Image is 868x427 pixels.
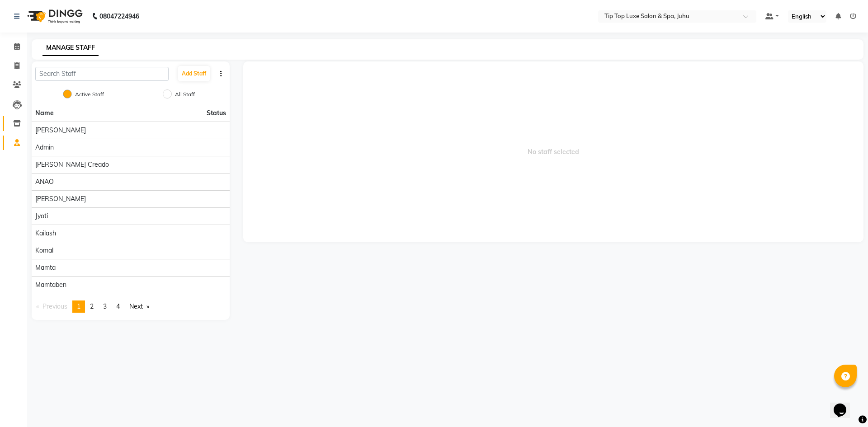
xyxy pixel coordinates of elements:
[103,302,107,310] span: 3
[42,40,99,56] a: MANAGE STAFF
[35,246,53,255] span: Komal
[99,4,139,29] b: 08047224946
[175,90,195,99] label: All Staff
[243,61,864,242] span: No staff selected
[830,391,859,418] iframe: chat widget
[207,108,226,118] span: Status
[35,211,48,221] span: Jyoti
[35,194,86,204] span: [PERSON_NAME]
[23,4,85,29] img: logo
[75,90,104,99] label: Active Staff
[35,177,54,187] span: ANAO
[35,263,56,272] span: mamta
[116,302,120,310] span: 4
[35,109,54,117] span: Name
[35,229,56,238] span: Kailash
[77,302,80,310] span: 1
[42,302,67,310] span: Previous
[90,302,94,310] span: 2
[178,66,210,81] button: Add Staff
[125,300,154,313] a: Next
[35,67,169,81] input: Search Staff
[35,160,109,169] span: [PERSON_NAME] creado
[35,126,86,135] span: [PERSON_NAME]
[32,300,230,313] nav: Pagination
[35,280,66,290] span: Mamtaben
[35,143,54,152] span: admin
